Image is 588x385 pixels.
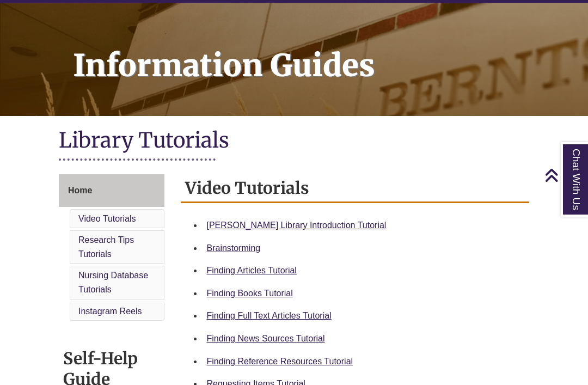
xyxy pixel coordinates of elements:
a: Brainstorming [207,243,261,253]
a: Finding Articles Tutorial [207,266,297,275]
a: Finding Reference Resources Tutorial [207,357,353,366]
span: Home [68,186,92,195]
div: Guide Page Menu [59,174,164,323]
a: [PERSON_NAME] Library Introduction Tutorial [207,221,387,230]
h1: Library Tutorials [59,127,529,156]
a: Instagram Reels [78,307,142,316]
a: Finding Full Text Articles Tutorial [207,311,332,320]
a: Finding News Sources Tutorial [207,334,325,343]
a: Nursing Database Tutorials [78,271,148,294]
a: Video Tutorials [78,214,136,223]
a: Finding Books Tutorial [207,289,293,298]
h2: Video Tutorials [181,174,530,203]
a: Back to Top [544,168,585,182]
a: Home [59,174,164,207]
h1: Information Guides [61,3,588,102]
a: Research Tips Tutorials [78,235,134,259]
